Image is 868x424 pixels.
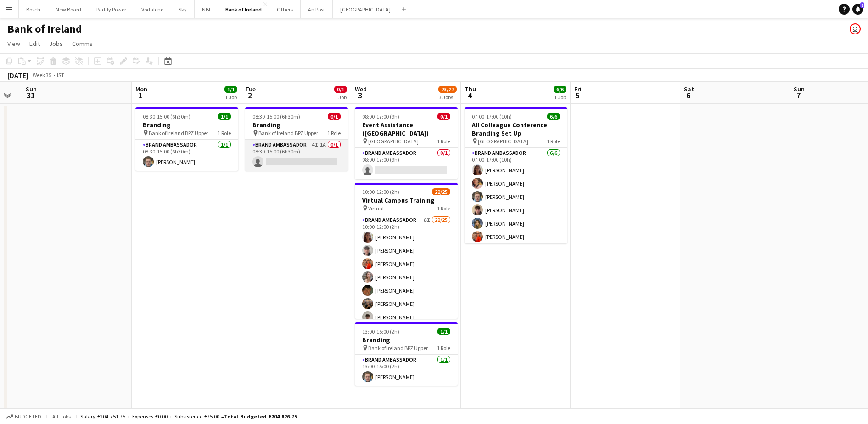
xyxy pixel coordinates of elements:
span: Bank of Ireland BPZ Upper [368,345,428,351]
span: Virtual [368,205,384,212]
app-job-card: 08:30-15:00 (6h30m)0/1Branding Bank of Ireland BPZ Upper1 RoleBrand Ambassador4I1A0/108:30-15:00 ... [245,107,348,171]
span: View [7,40,20,48]
div: 3 Jobs [439,94,456,101]
app-job-card: 13:00-15:00 (2h)1/1Branding Bank of Ireland BPZ Upper1 RoleBrand Ambassador1/113:00-15:00 (2h)[PE... [355,322,458,386]
span: [GEOGRAPHIC_DATA] [478,138,528,145]
span: 23/27 [438,86,457,93]
span: 0/1 [328,113,341,120]
span: [GEOGRAPHIC_DATA] [368,138,419,145]
span: 1 Role [547,138,560,145]
span: Week 35 [30,72,53,79]
button: Others [269,0,301,18]
span: 6/6 [547,113,560,120]
span: 1/1 [437,328,450,335]
span: 2 [244,90,256,101]
span: Sat [684,85,694,93]
span: 4 [463,90,476,101]
span: 08:30-15:00 (6h30m) [143,113,190,120]
button: New Board [48,0,89,18]
app-card-role: Brand Ambassador1/113:00-15:00 (2h)[PERSON_NAME] [355,355,458,386]
span: 1 Role [327,130,341,136]
h3: Branding [245,121,348,129]
span: 0/1 [437,113,450,120]
span: 10:00-12:00 (2h) [362,188,399,195]
a: Edit [26,38,44,50]
span: 08:30-15:00 (6h30m) [252,113,300,120]
span: 0/1 [334,86,347,93]
span: Thu [465,85,476,93]
span: Tue [245,85,256,93]
app-user-avatar: Katie Shovlin [850,23,861,34]
div: 1 Job [335,94,347,101]
app-job-card: 10:00-12:00 (2h)22/25Virtual Campus Training Virtual1 RoleBrand Ambassador8I22/2510:00-12:00 (2h)... [355,183,458,319]
span: All jobs [50,413,73,420]
span: Fri [574,85,582,93]
span: 1 [134,90,147,101]
h3: All Colleague Conference Branding Set Up [465,121,567,137]
span: 22/25 [432,188,450,195]
span: 2 [860,2,864,8]
div: 1 Job [225,94,237,101]
span: 6/6 [554,86,566,93]
span: Mon [135,85,147,93]
span: Budgeted [15,413,41,420]
span: Bank of Ireland BPZ Upper [258,130,318,136]
h3: Branding [135,121,238,129]
app-card-role: Brand Ambassador4I1A0/108:30-15:00 (6h30m) [245,140,348,171]
span: Sun [26,85,37,93]
button: An Post [301,0,333,18]
app-job-card: 08:00-17:00 (9h)0/1Event Assistance ([GEOGRAPHIC_DATA]) [GEOGRAPHIC_DATA]1 RoleBrand Ambassador0/... [355,107,458,179]
span: 1 Role [437,205,450,212]
h3: Virtual Campus Training [355,196,458,204]
a: 2 [852,4,863,15]
span: 1 Role [437,138,450,145]
span: 1 Role [218,130,231,136]
a: Jobs [45,38,67,50]
h1: Bank of Ireland [7,22,82,36]
span: 7 [792,90,805,101]
app-job-card: 07:00-17:00 (10h)6/6All Colleague Conference Branding Set Up [GEOGRAPHIC_DATA]1 RoleBrand Ambassa... [465,107,567,243]
span: Comms [72,40,93,48]
div: IST [57,72,64,79]
div: 1 Job [554,94,566,101]
h3: Event Assistance ([GEOGRAPHIC_DATA]) [355,121,458,137]
button: Bosch [19,0,48,18]
button: NBI [195,0,218,18]
span: 5 [573,90,582,101]
span: Wed [355,85,367,93]
app-job-card: 08:30-15:00 (6h30m)1/1Branding Bank of Ireland BPZ Upper1 RoleBrand Ambassador1/108:30-15:00 (6h3... [135,107,238,171]
span: 1/1 [218,113,231,120]
app-card-role: Brand Ambassador0/108:00-17:00 (9h) [355,148,458,179]
button: Sky [171,0,195,18]
span: 13:00-15:00 (2h) [362,328,399,335]
span: Bank of Ireland BPZ Upper [149,130,208,136]
span: 6 [683,90,694,101]
a: Comms [68,38,96,50]
span: Sun [794,85,805,93]
span: 3 [353,90,367,101]
div: Salary €204 751.75 + Expenses €0.00 + Subsistence €75.00 = [80,413,297,420]
button: Vodafone [134,0,171,18]
span: Edit [29,40,40,48]
button: Budgeted [5,412,43,422]
span: 1/1 [224,86,237,93]
span: 1 Role [437,345,450,351]
button: Bank of Ireland [218,0,269,18]
div: [DATE] [7,71,28,80]
span: 08:00-17:00 (9h) [362,113,399,120]
span: Jobs [49,40,63,48]
span: Total Budgeted €204 826.75 [224,413,297,420]
span: 31 [24,90,37,101]
app-card-role: Brand Ambassador1/108:30-15:00 (6h30m)[PERSON_NAME] [135,140,238,171]
span: 07:00-17:00 (10h) [472,113,512,120]
a: View [4,38,24,50]
button: [GEOGRAPHIC_DATA] [333,0,398,18]
button: Paddy Power [89,0,134,18]
h3: Branding [355,336,458,344]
